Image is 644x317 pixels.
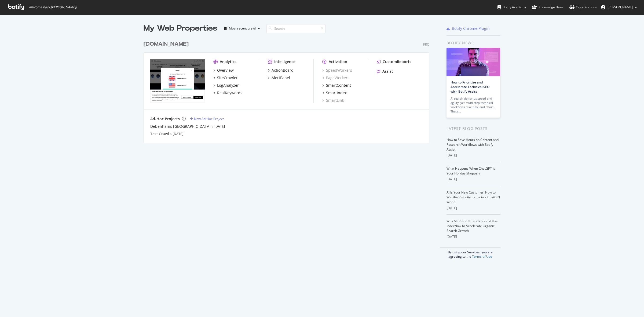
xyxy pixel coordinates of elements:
[144,40,189,48] div: [DOMAIN_NAME]
[447,206,500,210] div: [DATE]
[569,5,597,10] div: Organizations
[144,23,217,34] div: My Web Properties
[447,234,500,239] div: [DATE]
[472,254,492,259] a: Terms of Use
[229,27,256,30] div: Most recent crawl
[222,24,262,33] button: Most recent crawl
[497,5,526,10] div: Botify Academy
[194,116,224,121] div: New Ad-Hoc Project
[150,59,205,103] img: debenhams.com
[268,68,294,73] a: ActionBoard
[217,68,234,73] div: Overview
[217,75,238,81] div: SiteCrawler
[217,83,239,88] div: LogAnalyzer
[447,153,500,158] div: [DATE]
[173,132,183,136] a: [DATE]
[447,137,499,152] a: How to Save Hours on Content and Research Workflows with Botify Assist
[322,98,344,103] a: SmartLink
[447,48,500,76] img: How to Prioritize and Accelerate Technical SEO with Botify Assist
[213,90,242,96] a: RealKeywords
[447,177,500,182] div: [DATE]
[268,75,290,81] a: AlertPanel
[377,69,393,74] a: Assist
[213,68,234,73] a: Overview
[597,3,641,12] button: [PERSON_NAME]
[447,126,500,132] div: Latest Blog Posts
[150,124,211,129] a: Debenhams [GEOGRAPHIC_DATA]
[214,124,225,129] a: [DATE]
[383,59,411,64] div: CustomReports
[451,80,489,94] a: How to Prioritize and Accelerate Technical SEO with Botify Assist
[532,5,563,10] div: Knowledge Base
[144,40,191,48] a: [DOMAIN_NAME]
[272,68,294,73] div: ActionBoard
[452,26,490,31] div: Botify Chrome Plugin
[447,40,500,46] div: Botify news
[326,90,347,96] div: SmartIndex
[322,90,347,96] a: SmartIndex
[220,59,236,64] div: Analytics
[322,68,352,73] a: SpeedWorkers
[322,75,349,81] a: PageWorkers
[382,69,393,74] div: Assist
[326,83,351,88] div: SmartContent
[447,190,500,204] a: AI Is Your New Customer: How to Win the Visibility Battle in a ChatGPT World
[377,59,411,64] a: CustomReports
[329,59,347,64] div: Activation
[322,83,351,88] a: SmartContent
[213,83,239,88] a: LogAnalyzer
[272,75,290,81] div: AlertPanel
[266,24,325,33] input: Search
[144,34,434,143] div: grid
[440,247,500,259] div: By using our Services, you are agreeing to the
[150,131,169,137] a: Test Crawl
[447,26,490,31] a: Botify Chrome Plugin
[447,166,495,176] a: What Happens When ChatGPT Is Your Holiday Shopper?
[150,116,180,122] div: Ad-Hoc Projects
[274,59,295,64] div: Intelligence
[190,116,224,121] a: New Ad-Hoc Project
[28,5,77,9] span: Welcome back, [PERSON_NAME] !
[608,5,633,9] span: Zubair Kakuji
[213,75,238,81] a: SiteCrawler
[451,96,496,114] div: AI search demands speed and agility, yet multi-step technical workflows take time and effort. Tha...
[423,42,429,47] div: Pro
[217,90,242,96] div: RealKeywords
[447,219,498,233] a: Why Mid-Sized Brands Should Use IndexNow to Accelerate Organic Search Growth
